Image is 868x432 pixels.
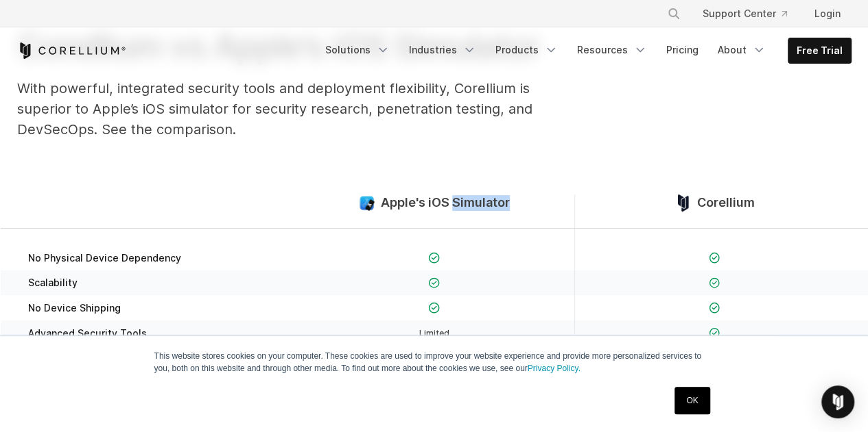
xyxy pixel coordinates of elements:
a: OK [675,387,709,414]
img: Checkmark [709,277,720,289]
span: No Physical Device Dependency [28,252,181,264]
a: Privacy Policy. [528,364,580,373]
img: Checkmark [428,277,440,289]
a: Industries [401,38,484,62]
img: Checkmark [709,302,720,314]
span: Apple's iOS Simulator [381,195,510,211]
a: Resources [569,38,655,62]
a: Solutions [317,38,398,62]
span: Advanced Security Tools [28,327,147,340]
a: Pricing [658,38,707,62]
a: Login [804,1,852,26]
img: Checkmark [709,327,720,339]
span: Corellium [697,195,755,211]
a: About [709,38,774,62]
span: Limited [419,328,449,338]
img: Checkmark [428,302,440,314]
p: This website stores cookies on your computer. These cookies are used to improve your website expe... [154,350,714,374]
button: Search [661,1,686,26]
img: compare_ios-simulator--large [358,194,375,212]
p: With powerful, integrated security tools and deployment flexibility, Corellium is superior to App... [17,78,566,140]
div: Navigation Menu [317,38,852,64]
img: Checkmark [709,252,720,264]
a: Free Trial [788,38,851,63]
span: Scalability [28,277,78,289]
a: Support Center [692,1,798,26]
div: Open Intercom Messenger [821,385,854,418]
a: Corellium Home [17,42,126,59]
span: No Device Shipping [28,302,121,314]
a: Products [487,38,566,62]
img: Checkmark [428,252,440,264]
div: Navigation Menu [650,1,852,26]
